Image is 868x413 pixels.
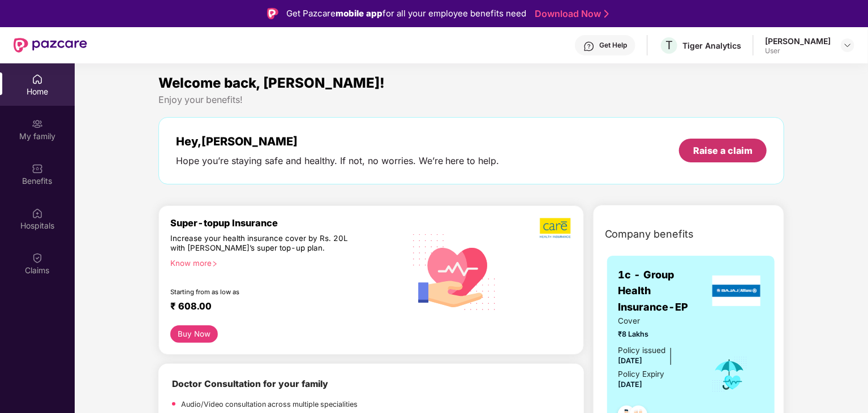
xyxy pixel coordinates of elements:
div: Starting from as low as [170,288,356,296]
div: Super-topup Insurance [170,217,405,229]
div: Policy issued [618,345,666,356]
div: Enjoy your benefits! [158,94,785,106]
span: Cover [618,315,696,327]
img: svg+xml;base64,PHN2ZyBpZD0iQ2xhaW0iIHhtbG5zPSJodHRwOi8vd3d3LnczLm9yZy8yMDAwL3N2ZyIgd2lkdGg9IjIwIi... [32,252,43,264]
div: Tiger Analytics [682,40,741,51]
img: icon [711,356,748,393]
span: [DATE] [618,356,643,365]
span: 1c - Group Health Insurance-EP [618,267,710,315]
span: Company benefits [605,226,694,242]
img: b5dec4f62d2307b9de63beb79f102df3.png [540,217,572,239]
div: Increase your health insurance cover by Rs. 20L with [PERSON_NAME]’s super top-up plan. [170,234,356,254]
div: Know more [170,259,398,266]
img: svg+xml;base64,PHN2ZyB4bWxucz0iaHR0cDovL3d3dy53My5vcmcvMjAwMC9zdmciIHhtbG5zOnhsaW5rPSJodHRwOi8vd3... [405,220,505,322]
img: New Pazcare Logo [14,38,87,53]
img: svg+xml;base64,PHN2ZyB3aWR0aD0iMjAiIGhlaWdodD0iMjAiIHZpZXdCb3g9IjAgMCAyMCAyMCIgZmlsbD0ibm9uZSIgeG... [32,118,43,130]
div: Get Pazcare for all your employee benefits need [286,7,526,20]
div: ₹ 608.00 [170,300,393,314]
img: insurerLogo [712,276,761,306]
div: [PERSON_NAME] [765,36,831,46]
img: svg+xml;base64,PHN2ZyBpZD0iRHJvcGRvd24tMzJ4MzIiIHhtbG5zPSJodHRwOi8vd3d3LnczLm9yZy8yMDAwL3N2ZyIgd2... [843,41,852,50]
a: Download Now [535,8,605,20]
button: Buy Now [170,325,218,343]
div: Get Help [599,41,627,50]
strong: mobile app [336,8,383,19]
span: ₹8 Lakhs [618,329,696,340]
div: Policy Expiry [618,368,665,380]
img: svg+xml;base64,PHN2ZyBpZD0iQmVuZWZpdHMiIHhtbG5zPSJodHRwOi8vd3d3LnczLm9yZy8yMDAwL3N2ZyIgd2lkdGg9Ij... [32,163,43,174]
span: Welcome back, [PERSON_NAME]! [158,75,385,91]
div: Hope you’re staying safe and healthy. If not, no worries. We’re here to help. [176,155,500,167]
img: svg+xml;base64,PHN2ZyBpZD0iSG9zcGl0YWxzIiB4bWxucz0iaHR0cDovL3d3dy53My5vcmcvMjAwMC9zdmciIHdpZHRoPS... [32,208,43,219]
img: Stroke [604,8,609,20]
img: svg+xml;base64,PHN2ZyBpZD0iSGVscC0zMngzMiIgeG1sbnM9Imh0dHA6Ly93d3cudzMub3JnLzIwMDAvc3ZnIiB3aWR0aD... [583,41,595,52]
span: right [212,261,218,267]
img: Logo [267,8,278,19]
img: svg+xml;base64,PHN2ZyBpZD0iSG9tZSIgeG1sbnM9Imh0dHA6Ly93d3cudzMub3JnLzIwMDAvc3ZnIiB3aWR0aD0iMjAiIG... [32,74,43,85]
p: Audio/Video consultation across multiple specialities [181,399,358,410]
div: Raise a claim [693,144,753,157]
span: [DATE] [618,380,643,389]
b: Doctor Consultation for your family [172,378,328,389]
span: T [665,38,673,52]
div: Hey, [PERSON_NAME] [176,135,500,148]
div: User [765,46,831,55]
